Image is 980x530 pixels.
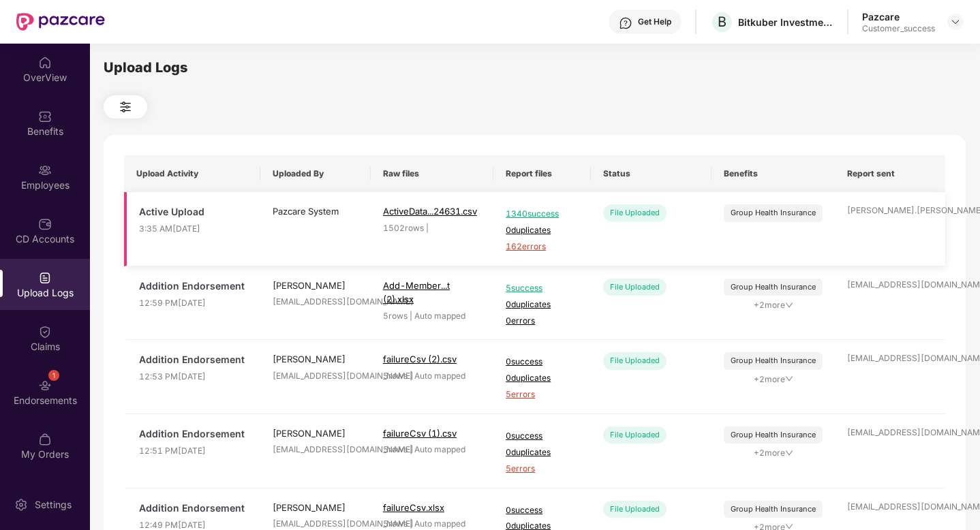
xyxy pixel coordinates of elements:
[506,315,579,328] span: 0 errors
[139,352,248,367] span: Addition Endorsement
[738,16,833,29] div: Bitkuber Investments Pvt Limited
[862,10,935,23] div: Pazcare
[414,444,465,454] span: Auto mapped
[139,426,248,441] span: Addition Endorsement
[731,429,816,441] div: Group Health Insurance
[383,223,424,233] span: 1502 rows
[847,204,933,217] div: [PERSON_NAME].[PERSON_NAME]
[383,518,408,529] span: 5 rows
[847,279,933,292] div: [EMAIL_ADDRESS][DOMAIN_NAME]
[731,355,816,367] div: Group Health Insurance
[506,298,579,311] span: 0 duplicates
[426,223,429,233] span: |
[38,110,52,123] img: svg+xml;base64,PHN2ZyBpZD0iQmVuZWZpdHMiIHhtbG5zPSJodHRwOi8vd3d3LnczLm9yZy8yMDAwL3N2ZyIgd2lkdGg9Ij...
[506,430,579,443] span: 0 success
[506,463,579,476] span: 5 errors
[383,444,408,454] span: 5 rows
[506,356,579,369] span: 0 success
[38,325,52,339] img: svg+xml;base64,PHN2ZyBpZD0iQ2xhaW0iIHhtbG5zPSJodHRwOi8vd3d3LnczLm9yZy8yMDAwL3N2ZyIgd2lkdGg9IjIwIi...
[383,206,477,217] span: ActiveData...24631.csv
[506,446,579,459] span: 0 duplicates
[862,23,935,34] div: Customer_success
[506,372,579,385] span: 0 duplicates
[117,99,134,115] img: svg+xml;base64,PHN2ZyB4bWxucz0iaHR0cDovL3d3dy53My5vcmcvMjAwMC9zdmciIHdpZHRoPSIyNCIgaGVpZ2h0PSIyNC...
[273,296,358,309] div: [EMAIL_ADDRESS][DOMAIN_NAME]
[383,371,408,381] span: 5 rows
[603,204,667,221] div: File Uploaded
[414,518,465,529] span: Auto mapped
[835,155,945,192] th: Report sent
[847,352,933,365] div: [EMAIL_ADDRESS][DOMAIN_NAME]
[273,370,358,383] div: [EMAIL_ADDRESS][DOMAIN_NAME]
[273,279,358,292] div: [PERSON_NAME]
[410,371,412,381] span: |
[731,281,816,293] div: Group Health Insurance
[104,57,966,78] div: Upload Logs
[506,388,579,401] span: 5 errors
[273,204,358,218] div: Pazcare System
[139,371,248,384] span: 12:53 PM[DATE]
[414,311,465,321] span: Auto mapped
[506,240,579,253] span: 162 errors
[711,155,835,192] th: Benefits
[139,204,248,219] span: Active Upload
[506,282,579,295] span: 5 success
[383,502,444,513] span: failureCsv.xlsx
[410,518,412,529] span: |
[410,444,412,454] span: |
[638,16,671,27] div: Get Help
[139,279,248,294] span: Addition Endorsement
[14,498,28,512] img: svg+xml;base64,PHN2ZyBpZD0iU2V0dGluZy0yMHgyMCIgeG1sbnM9Imh0dHA6Ly93d3cudzMub3JnLzIwMDAvc3ZnIiB3aW...
[124,155,260,192] th: Upload Activity
[414,371,465,381] span: Auto mapped
[38,271,52,285] img: svg+xml;base64,PHN2ZyBpZD0iVXBsb2FkX0xvZ3MiIGRhdGEtbmFtZT0iVXBsb2FkIExvZ3MiIHhtbG5zPSJodHRwOi8vd3...
[847,501,933,514] div: [EMAIL_ADDRESS][DOMAIN_NAME]
[724,447,823,460] span: + 2 more
[273,443,358,456] div: [EMAIL_ADDRESS][DOMAIN_NAME]
[139,223,248,236] span: 3:35 AM[DATE]
[38,379,52,392] img: svg+xml;base64,PHN2ZyBpZD0iRW5kb3JzZW1lbnRzIiB4bWxucz0iaHR0cDovL3d3dy53My5vcmcvMjAwMC9zdmciIHdpZH...
[785,301,793,309] span: down
[260,155,371,192] th: Uploaded By
[38,163,52,177] img: svg+xml;base64,PHN2ZyBpZD0iRW1wbG95ZWVzIiB4bWxucz0iaHR0cDovL3d3dy53My5vcmcvMjAwMC9zdmciIHdpZHRoPS...
[847,426,933,439] div: [EMAIL_ADDRESS][DOMAIN_NAME]
[383,311,408,321] span: 5 rows
[603,501,667,518] div: File Uploaded
[718,14,726,30] span: B
[950,16,961,27] img: svg+xml;base64,PHN2ZyBpZD0iRHJvcGRvd24tMzJ4MzIiIHhtbG5zPSJodHRwOi8vd3d3LnczLm9yZy8yMDAwL3N2ZyIgd2...
[603,426,667,443] div: File Uploaded
[139,501,248,516] span: Addition Endorsement
[38,56,52,69] img: svg+xml;base64,PHN2ZyBpZD0iSG9tZSIgeG1sbnM9Imh0dHA6Ly93d3cudzMub3JnLzIwMDAvc3ZnIiB3aWR0aD0iMjAiIG...
[383,280,450,305] span: Add-Member...t (2).xlsx
[731,207,816,219] div: Group Health Insurance
[48,370,59,381] div: 1
[506,504,579,517] span: 0 success
[724,373,823,386] span: + 2 more
[383,354,457,364] span: failureCsv (2).csv
[273,426,358,440] div: [PERSON_NAME]
[273,501,358,514] div: [PERSON_NAME]
[731,503,816,515] div: Group Health Insurance
[724,299,823,312] span: + 2 more
[31,498,76,512] div: Settings
[139,297,248,310] span: 12:59 PM[DATE]
[16,13,105,31] img: New Pazcare Logo
[273,352,358,366] div: [PERSON_NAME]
[785,375,793,383] span: down
[410,311,412,321] span: |
[591,155,711,192] th: Status
[493,155,591,192] th: Report files
[619,16,632,30] img: svg+xml;base64,PHN2ZyBpZD0iSGVscC0zMngzMiIgeG1sbnM9Imh0dHA6Ly93d3cudzMub3JnLzIwMDAvc3ZnIiB3aWR0aD...
[785,449,793,457] span: down
[371,155,493,192] th: Raw files
[603,352,667,369] div: File Uploaded
[506,224,579,237] span: 0 duplicates
[506,208,579,221] span: 1340 success
[38,433,52,446] img: svg+xml;base64,PHN2ZyBpZD0iTXlfT3JkZXJzIiBkYXRhLW5hbWU9Ik15IE9yZGVycyIgeG1sbnM9Imh0dHA6Ly93d3cudz...
[603,279,667,296] div: File Uploaded
[383,428,457,439] span: failureCsv (1).csv
[139,445,248,458] span: 12:51 PM[DATE]
[38,217,52,231] img: svg+xml;base64,PHN2ZyBpZD0iQ0RfQWNjb3VudHMiIGRhdGEtbmFtZT0iQ0QgQWNjb3VudHMiIHhtbG5zPSJodHRwOi8vd3...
